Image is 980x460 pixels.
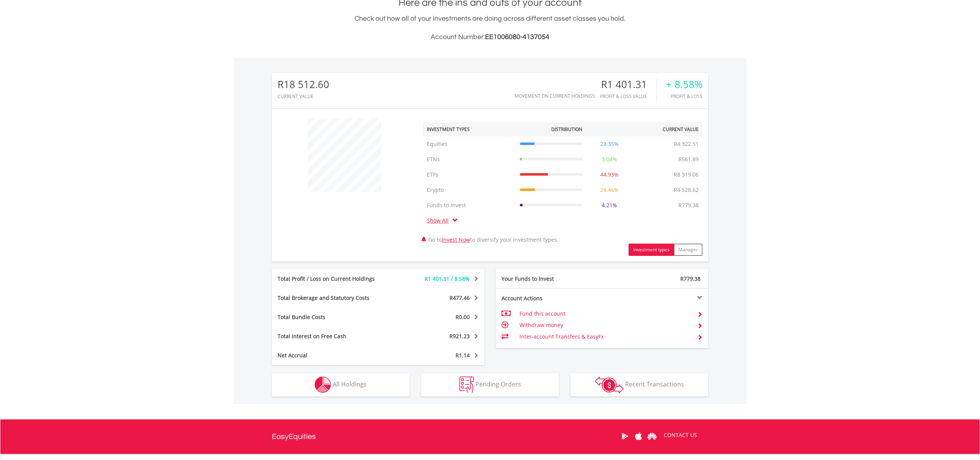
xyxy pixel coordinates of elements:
div: Total Brokerage and Statutory Costs [272,294,396,302]
div: Total Profit / Loss on Current Holdings [272,275,396,283]
a: Google Play [618,424,632,448]
a: Apple [632,424,645,448]
span: R1.14 [456,352,470,359]
span: Pending Orders [475,380,521,388]
td: R4 322.51 [670,136,702,152]
div: Profit & Loss [666,94,702,99]
th: Investment Types [423,122,516,136]
a: Show All [427,217,452,224]
div: Your Funds to Invest [496,275,602,283]
td: Equities [423,136,516,152]
td: 44.93% [586,167,633,182]
td: Crypto [423,182,516,198]
td: Withdraw money [519,319,691,331]
div: R18 512.60 [278,79,329,90]
a: Huawei [645,424,658,448]
div: Distribution [551,126,582,133]
a: EasyEquities [272,419,316,454]
button: Investment types [629,244,674,256]
td: ETFs [423,167,516,182]
span: Recent Transactions [625,380,684,388]
td: 3.04% [586,152,633,167]
td: R779.38 [675,198,702,213]
h3: Account Number: [272,32,708,43]
div: Check out how all of your investments are doing across different asset classes you hold. [272,13,708,43]
td: Funds to Invest [423,198,516,213]
span: R921.23 [449,332,470,340]
button: All Holdings [272,373,410,396]
td: 23.35% [586,136,633,152]
div: Profit & Loss Value [600,94,657,99]
span: R477.46 [449,294,470,301]
img: holdings-wht.png [315,377,331,393]
button: Manager [674,244,702,256]
td: R561.89 [675,152,702,167]
td: Inter-account Transfers & EasyFx [519,331,691,342]
img: transactions-zar-wht.png [595,377,624,393]
button: Pending Orders [421,373,559,396]
div: + 8.58% [666,79,702,90]
a: Invest Now [442,236,470,243]
td: 4.21% [586,198,633,213]
th: Current Value [632,122,702,136]
span: R1 401.31 / 8.58% [425,275,470,282]
span: All Holdings [333,380,367,388]
div: Account Actions [496,295,602,302]
div: Total Bundle Costs [272,313,396,321]
div: Movement on Current Holdings: [514,93,596,98]
button: Recent Transactions [570,373,708,396]
span: R779.38 [680,275,701,282]
div: Total Interest on Free Cash [272,332,396,340]
img: pending_instructions-wht.png [459,377,474,393]
span: R0.00 [456,313,470,321]
div: CURRENT VALUE [278,94,329,99]
td: R4 528.62 [670,182,702,198]
td: 24.46% [586,182,633,198]
div: Net Accrual [272,352,396,359]
div: Go to to diversify your investment types. [417,115,708,256]
td: R8 319.06 [670,167,702,182]
td: ETNs [423,152,516,167]
td: Fund this account [519,308,691,319]
span: EE1006080-4137054 [485,33,549,41]
a: CONTACT US [658,424,702,446]
div: R1 401.31 [600,79,657,90]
